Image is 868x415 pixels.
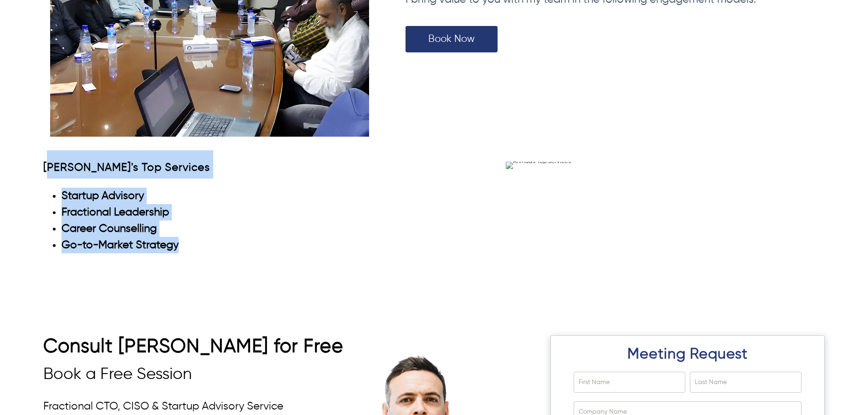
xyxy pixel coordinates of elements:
[406,26,498,52] a: Book Now
[43,162,210,173] span: [PERSON_NAME]'s Top Services
[62,190,144,201] strong: Startup Advisory
[43,365,356,384] h3: Book a Free Session
[62,223,157,234] strong: Career Counselling
[568,340,807,369] h2: Meeting Request
[62,207,169,218] strong: Fractional Leadership
[506,162,571,169] img: Ahmad's Top Services
[62,240,179,251] strong: Go-to-Market Strategy
[43,335,356,363] h2: Consult [PERSON_NAME] for Free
